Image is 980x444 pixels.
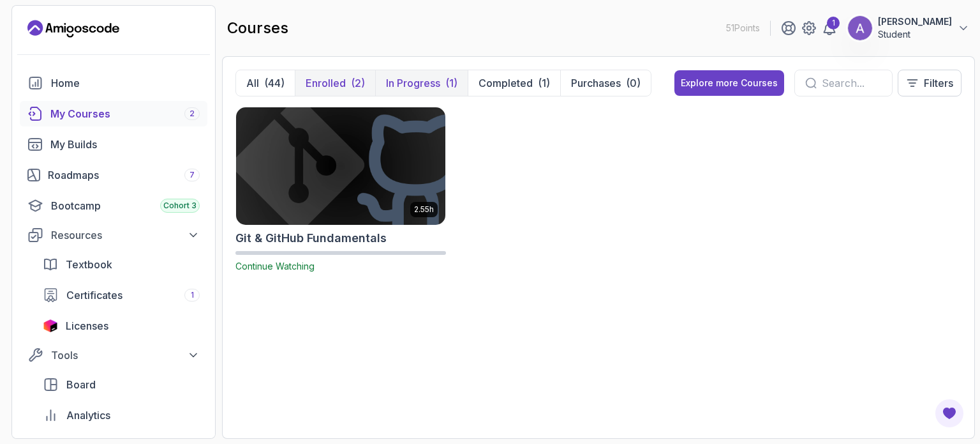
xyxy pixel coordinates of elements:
[35,402,207,428] a: analytics
[51,75,200,91] div: Home
[51,227,200,243] div: Resources
[20,193,207,218] a: bootcamp
[934,398,965,429] button: Open Feedback Button
[898,70,961,96] button: Filters
[626,75,641,91] div: (0)
[246,75,259,91] p: All
[848,16,872,40] img: user profile image
[66,377,96,392] span: Board
[681,77,778,89] div: Explore more Courses
[35,372,207,397] a: board
[726,22,760,34] p: 51 Points
[35,313,207,339] a: licenses
[560,70,651,96] button: Purchases(0)
[50,137,200,152] div: My Builds
[35,252,207,277] a: textbook
[235,229,387,247] h2: Git & GitHub Fundamentals
[351,75,365,91] div: (2)
[189,170,195,180] span: 7
[20,224,207,247] button: Resources
[20,70,207,96] a: home
[66,257,112,272] span: Textbook
[235,261,315,272] span: Continue Watching
[191,290,194,300] span: 1
[375,70,468,96] button: In Progress(1)
[538,75,550,91] div: (1)
[48,167,200,183] div: Roadmaps
[822,20,837,36] a: 1
[924,75,953,91] p: Filters
[479,75,533,91] p: Completed
[51,348,200,363] div: Tools
[306,75,346,91] p: Enrolled
[236,107,445,225] img: Git & GitHub Fundamentals card
[163,201,197,211] span: Cohort 3
[386,75,440,91] p: In Progress
[189,109,195,119] span: 2
[66,318,108,333] span: Licenses
[822,75,882,91] input: Search...
[847,15,970,41] button: user profile image[PERSON_NAME]Student
[20,344,207,367] button: Tools
[445,75,457,91] div: (1)
[227,18,288,38] h2: courses
[27,19,119,39] a: Landing page
[20,162,207,188] a: roadmaps
[827,17,840,29] div: 1
[66,287,122,303] span: Certificates
[414,204,434,215] p: 2.55h
[571,75,621,91] p: Purchases
[20,101,207,126] a: courses
[674,70,784,96] button: Explore more Courses
[66,408,110,423] span: Analytics
[51,198,200,213] div: Bootcamp
[236,70,295,96] button: All(44)
[35,282,207,308] a: certificates
[878,28,952,41] p: Student
[878,15,952,28] p: [PERSON_NAME]
[43,319,58,332] img: jetbrains icon
[468,70,560,96] button: Completed(1)
[20,132,207,157] a: builds
[295,70,375,96] button: Enrolled(2)
[264,75,285,91] div: (44)
[50,106,200,121] div: My Courses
